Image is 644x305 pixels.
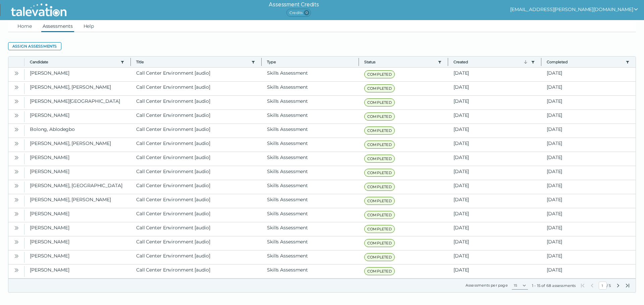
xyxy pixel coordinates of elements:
[448,222,541,236] clr-dg-cell: [DATE]
[304,10,309,15] span: 0
[14,268,19,273] cds-icon: Open
[128,55,133,69] button: Column resize handle
[14,211,19,217] cds-icon: Open
[12,266,20,274] button: Open
[16,20,33,32] a: Home
[615,283,621,288] button: Next Page
[466,283,508,288] label: Assessments per page
[448,208,541,222] clr-dg-cell: [DATE]
[541,152,636,166] clr-dg-cell: [DATE]
[364,112,395,121] span: COMPLETED
[541,68,636,81] clr-dg-cell: [DATE]
[599,282,607,290] input: Current Page
[541,138,636,152] clr-dg-cell: [DATE]
[131,82,262,95] clr-dg-cell: Call Center Environment [audio]
[364,59,435,65] button: Status
[357,55,361,69] button: Column resize handle
[539,55,543,69] button: Column resize handle
[364,141,395,149] span: COMPLETED
[448,166,541,180] clr-dg-cell: [DATE]
[131,152,262,166] clr-dg-cell: Call Center Environment [audio]
[262,180,359,194] clr-dg-cell: Skills Assessment
[448,264,541,278] clr-dg-cell: [DATE]
[12,83,20,91] button: Open
[12,224,20,232] button: Open
[364,267,395,275] span: COMPLETED
[446,55,450,69] button: Column resize handle
[269,1,319,9] h6: Assessment Credits
[262,166,359,180] clr-dg-cell: Skills Assessment
[364,239,395,247] span: COMPLETED
[131,110,262,124] clr-dg-cell: Call Center Environment [audio]
[8,2,69,18] img: Talevation_Logo_Transparent_white.png
[262,124,359,138] clr-dg-cell: Skills Assessment
[131,264,262,278] clr-dg-cell: Call Center Environment [audio]
[262,110,359,124] clr-dg-cell: Skills Assessment
[262,250,359,264] clr-dg-cell: Skills Assessment
[448,96,541,109] clr-dg-cell: [DATE]
[625,283,630,288] button: Last Page
[262,96,359,109] clr-dg-cell: Skills Assessment
[448,138,541,152] clr-dg-cell: [DATE]
[24,96,131,109] clr-dg-cell: [PERSON_NAME][GEOGRAPHIC_DATA]
[131,194,262,208] clr-dg-cell: Call Center Environment [audio]
[14,127,19,132] cds-icon: Open
[14,141,19,146] cds-icon: Open
[580,283,585,288] button: First Page
[12,153,20,161] button: Open
[364,225,395,233] span: COMPLETED
[14,169,19,174] cds-icon: Open
[131,138,262,152] clr-dg-cell: Call Center Environment [audio]
[448,194,541,208] clr-dg-cell: [DATE]
[364,183,395,191] span: COMPLETED
[14,239,19,245] cds-icon: Open
[532,283,576,288] div: 1 - 15 of 68 assessments
[12,97,20,105] button: Open
[12,252,20,260] button: Open
[262,82,359,95] clr-dg-cell: Skills Assessment
[262,222,359,236] clr-dg-cell: Skills Assessment
[448,250,541,264] clr-dg-cell: [DATE]
[131,96,262,109] clr-dg-cell: Call Center Environment [audio]
[14,85,19,90] cds-icon: Open
[364,155,395,163] span: COMPLETED
[131,208,262,222] clr-dg-cell: Call Center Environment [audio]
[364,211,395,219] span: COMPLETED
[12,167,20,175] button: Open
[24,194,131,208] clr-dg-cell: [PERSON_NAME], [PERSON_NAME]
[136,59,249,65] button: Title
[14,183,19,188] cds-icon: Open
[14,197,19,203] cds-icon: Open
[12,111,20,119] button: Open
[24,138,131,152] clr-dg-cell: [PERSON_NAME], [PERSON_NAME]
[82,20,96,32] a: Help
[448,180,541,194] clr-dg-cell: [DATE]
[131,250,262,264] clr-dg-cell: Call Center Environment [audio]
[448,68,541,81] clr-dg-cell: [DATE]
[262,138,359,152] clr-dg-cell: Skills Assessment
[364,253,395,261] span: COMPLETED
[12,210,20,218] button: Open
[541,208,636,222] clr-dg-cell: [DATE]
[286,9,311,17] span: Credits
[510,5,639,13] button: show user actions
[12,181,20,189] button: Open
[14,113,19,118] cds-icon: Open
[14,225,19,231] cds-icon: Open
[131,124,262,138] clr-dg-cell: Call Center Environment [audio]
[131,222,262,236] clr-dg-cell: Call Center Environment [audio]
[24,236,131,250] clr-dg-cell: [PERSON_NAME]
[364,169,395,177] span: COMPLETED
[131,236,262,250] clr-dg-cell: Call Center Environment [audio]
[541,180,636,194] clr-dg-cell: [DATE]
[24,222,131,236] clr-dg-cell: [PERSON_NAME]
[8,42,61,50] button: Assign assessments
[14,253,19,259] cds-icon: Open
[24,208,131,222] clr-dg-cell: [PERSON_NAME]
[608,283,611,288] span: Total Pages
[41,20,74,32] a: Assessments
[131,166,262,180] clr-dg-cell: Call Center Environment [audio]
[262,152,359,166] clr-dg-cell: Skills Assessment
[448,152,541,166] clr-dg-cell: [DATE]
[24,68,131,81] clr-dg-cell: [PERSON_NAME]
